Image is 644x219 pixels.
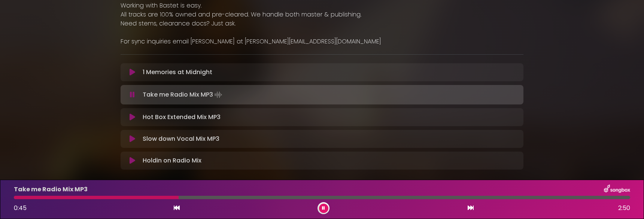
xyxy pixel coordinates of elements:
[121,19,523,28] p: Need stems, clearance docs? Just ask.
[143,89,224,100] p: Take me Radio Mix MP3
[14,185,88,194] p: Take me Radio Mix MP3
[143,134,219,143] p: Slow down Vocal Mix MP3
[143,113,221,122] p: Hot Box Extended Mix MP3
[121,37,523,46] p: For sync inquiries email [PERSON_NAME] at [PERSON_NAME][EMAIL_ADDRESS][DOMAIN_NAME]
[143,68,212,77] p: 1 Memories at Midnight
[143,156,201,165] p: Holdin on Radio Mix
[213,89,224,100] img: waveform4.gif
[121,10,523,19] p: All tracks are 100% owned and pre-cleared. We handle both master & publishing.
[121,1,523,10] p: Working with Bastet is easy.
[604,185,630,194] img: songbox-logo-white.png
